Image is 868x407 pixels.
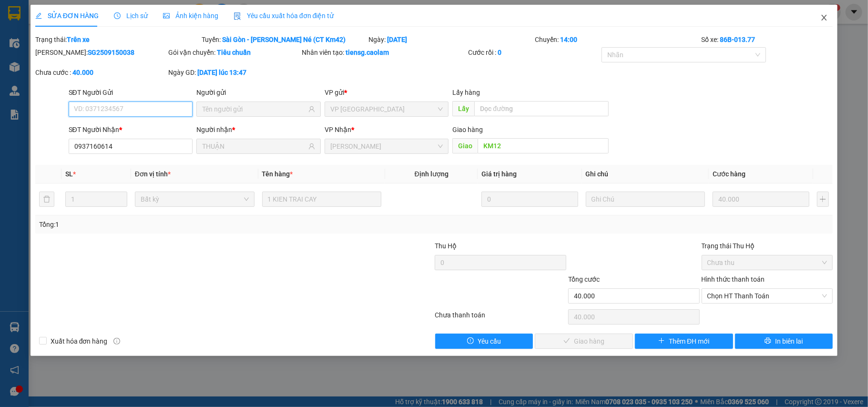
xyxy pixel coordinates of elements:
div: Số xe: [701,34,834,45]
b: [DATE] lúc 13:47 [197,69,246,76]
span: Cước hàng [713,170,745,178]
span: Đơn vị tính [135,170,171,178]
span: Chọn HT Thanh Toán [707,289,827,303]
span: Lịch sử [114,12,148,20]
div: Người nhận [196,124,321,135]
span: Bất kỳ [141,192,249,206]
button: exclamation-circleYêu cầu [435,334,533,349]
span: Chưa thu [707,255,827,270]
span: Tổng cước [568,275,600,283]
span: printer [765,337,771,345]
span: close [820,14,828,21]
span: Ảnh kiện hàng [163,12,218,20]
div: Tuyến: [201,34,367,45]
span: Giao hàng [452,126,483,133]
b: tiensg.caolam [346,49,389,56]
b: Sài Gòn - [PERSON_NAME] Né (CT Km42) [222,36,346,43]
input: VD: Bàn, Ghế [262,192,382,207]
b: Trên xe [67,36,90,43]
span: VP Phan Thiết [330,139,443,153]
div: Chuyến: [534,34,700,45]
span: Giá trị hàng [481,170,517,178]
div: SĐT Người Gửi [69,87,193,98]
input: 0 [713,192,809,207]
b: SG2509150038 [88,49,134,56]
span: Giao [452,138,478,153]
span: Yêu cầu xuất hóa đơn điện tử [234,12,334,20]
img: icon [234,12,241,20]
span: info-circle [113,338,120,345]
div: Người gửi [196,87,321,98]
div: Ngày: [368,34,534,45]
div: Gói vận chuyển: [168,47,300,58]
input: Tên người nhận [202,141,306,152]
input: Dọc đường [478,138,609,153]
button: plusThêm ĐH mới [635,334,733,349]
div: Cước rồi : [468,47,600,58]
b: 86B-013.77 [720,36,756,43]
div: Chưa cước : [35,67,167,78]
input: Dọc đường [474,101,609,116]
span: user [308,143,315,150]
div: Trạng thái: [34,34,201,45]
div: [PERSON_NAME]: [35,47,167,58]
b: Tiêu chuẩn [217,49,251,56]
span: SL [65,170,73,178]
button: checkGiao hàng [535,334,633,349]
div: Ngày GD: [168,67,300,78]
button: Close [811,5,837,31]
span: Lấy [452,101,474,116]
span: Lấy hàng [452,89,480,96]
input: Ghi Chú [586,192,705,207]
span: Xuất hóa đơn hàng [47,336,112,346]
div: VP gửi [325,87,449,98]
div: Chưa thanh toán [434,310,567,326]
b: 40.000 [72,69,93,76]
span: user [308,106,315,112]
button: delete [39,192,54,207]
span: VP Sài Gòn [330,102,443,116]
span: Thu Hộ [435,242,457,250]
div: SĐT Người Nhận [69,124,193,135]
b: 0 [498,49,501,56]
div: Trạng thái Thu Hộ [702,241,833,251]
span: exclamation-circle [467,337,474,345]
label: Hình thức thanh toán [702,275,765,283]
span: Thêm ĐH mới [669,336,709,346]
span: In biên lai [775,336,803,346]
span: picture [163,12,170,19]
span: Yêu cầu [478,336,501,346]
button: printerIn biên lai [735,334,833,349]
span: edit [35,12,42,19]
b: 14:00 [560,36,577,43]
input: 0 [481,192,578,207]
div: Nhân viên tạo: [302,47,466,58]
span: VP Nhận [325,126,351,133]
div: Tổng: 1 [39,219,336,230]
input: Tên người gửi [202,104,306,114]
button: plus [817,192,829,207]
span: clock-circle [114,12,121,19]
th: Ghi chú [582,165,709,183]
span: SỬA ĐƠN HÀNG [35,12,99,20]
span: Tên hàng [262,170,293,178]
b: [DATE] [387,36,407,43]
span: Định lượng [415,170,449,178]
span: plus [658,337,665,345]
